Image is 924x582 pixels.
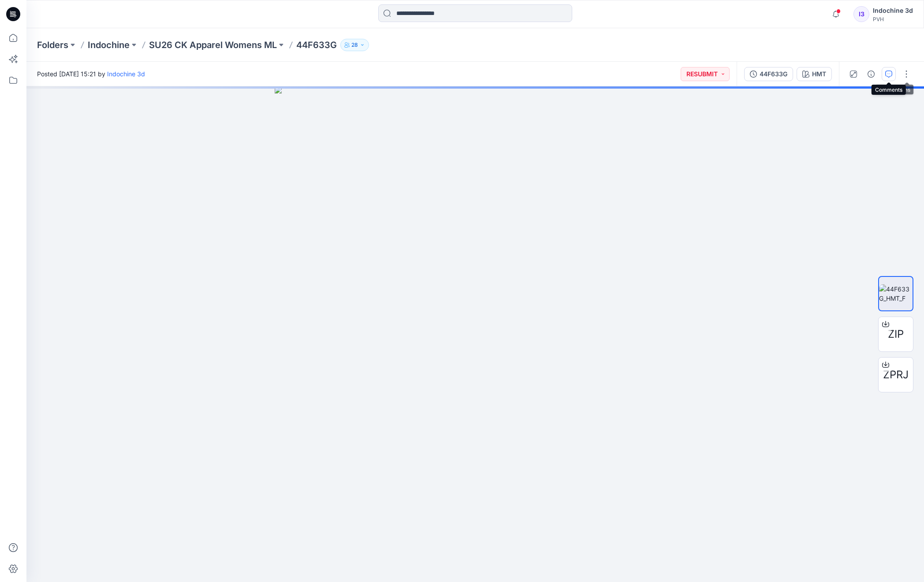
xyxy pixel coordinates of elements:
a: SU26 CK Apparel Womens ML [149,39,277,51]
a: Folders [37,39,68,51]
img: eyJhbGciOiJIUzI1NiIsImtpZCI6IjAiLCJzbHQiOiJzZXMiLCJ0eXAiOiJKV1QifQ.eyJkYXRhIjp7InR5cGUiOiJzdG9yYW... [275,86,676,582]
button: 44F633G [744,67,793,81]
p: 28 [351,40,358,50]
span: ZPRJ [883,367,909,383]
p: 44F633G [296,39,337,51]
a: Indochine 3d [107,70,145,78]
span: ZIP [888,326,904,342]
img: 44F633G_HMT_F [879,284,913,303]
button: HMT [797,67,832,81]
div: 44F633G [760,69,787,79]
button: Details [864,67,878,81]
div: I3 [853,6,869,22]
div: PVH [873,16,913,22]
span: Posted [DATE] 15:21 by [37,69,145,78]
div: Indochine 3d [873,5,913,16]
div: HMT [812,69,826,79]
button: 28 [340,39,369,51]
a: Indochine [88,39,130,51]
